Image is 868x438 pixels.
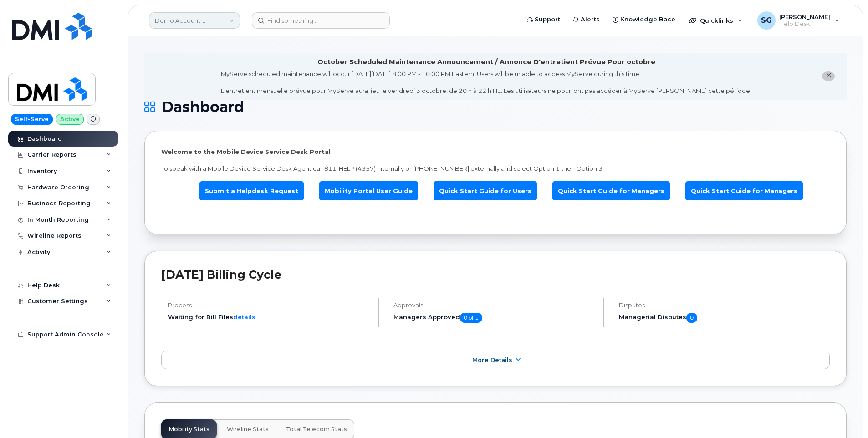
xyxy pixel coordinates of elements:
a: Submit a Helpdesk Request [199,181,304,201]
button: close notification [822,71,835,81]
div: MyServe scheduled maintenance will occur [DATE][DATE] 8:00 PM - 10:00 PM Eastern. Users will be u... [221,70,751,95]
a: Quick Start Guide for Users [434,181,537,201]
span: 0 of 1 [460,313,482,323]
h4: Approvals [393,302,596,309]
span: Dashboard [162,100,244,114]
h4: Disputes [619,302,830,309]
li: Waiting for Bill Files [168,313,370,321]
span: Wireline Stats [227,426,269,433]
h2: [DATE] Billing Cycle [161,268,830,281]
a: Mobility Portal User Guide [319,181,418,201]
div: October Scheduled Maintenance Announcement / Annonce D'entretient Prévue Pour octobre [317,57,655,67]
span: 0 [686,313,697,323]
h5: Managers Approved [393,313,596,323]
a: details [233,313,255,321]
a: Quick Start Guide for Managers [685,181,803,201]
span: More Details [472,357,512,363]
span: Total Telecom Stats [286,426,347,433]
p: To speak with a Mobile Device Service Desk Agent call 811-HELP (4357) internally or [PHONE_NUMBER... [161,164,830,173]
h4: Process [168,302,370,309]
p: Welcome to the Mobile Device Service Desk Portal [161,148,830,156]
a: Quick Start Guide for Managers [552,181,670,201]
h5: Managerial Disputes [619,313,830,323]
